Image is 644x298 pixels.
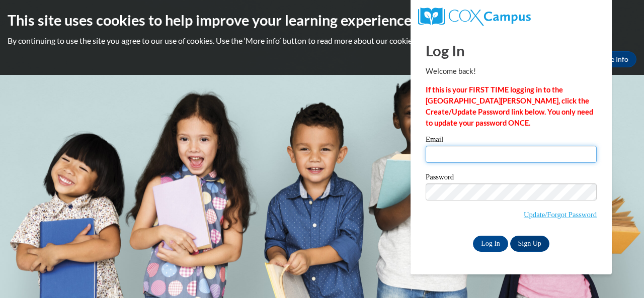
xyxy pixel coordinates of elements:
a: More Info [589,51,636,67]
label: Email [426,136,597,146]
a: Sign Up [510,236,549,252]
p: By continuing to use the site you agree to our use of cookies. Use the ‘More info’ button to read... [8,35,636,46]
p: Welcome back! [426,66,597,77]
input: Log In [473,236,508,252]
h2: This site uses cookies to help improve your learning experience. [8,10,636,30]
a: Update/Forgot Password [524,211,597,219]
strong: If this is your FIRST TIME logging in to the [GEOGRAPHIC_DATA][PERSON_NAME], click the Create/Upd... [426,85,593,127]
label: Password [426,173,597,183]
h1: Log In [426,40,597,61]
img: COX Campus [418,8,531,26]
